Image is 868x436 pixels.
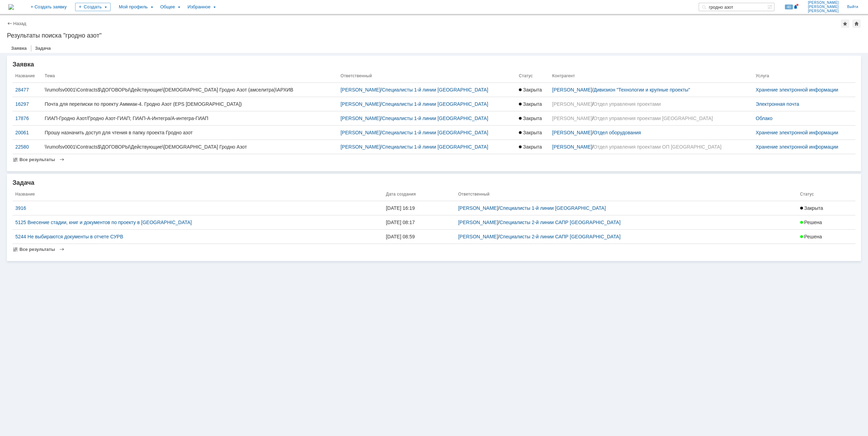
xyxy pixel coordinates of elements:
[519,116,542,121] span: Закрыта
[552,144,750,150] div: /
[499,205,606,211] a: Специалисты 1-й линии [GEOGRAPHIC_DATA]
[753,69,855,83] th: Услуга
[382,87,488,93] a: Специалисты 1-й линии [GEOGRAPHIC_DATA]
[800,205,823,211] span: Закрыта
[594,101,661,107] a: Отдел управления проектами
[15,205,380,211] div: 3916
[7,43,31,53] a: Заявка
[797,188,856,201] th: Статус
[13,180,855,186] div: Задача
[45,87,335,93] a: \\rumofsv0001\Contracts$\ДОГОВОРЫ\Действующие\[DEMOGRAPHIC_DATA] Гродно Азот (амселитра)\АРХИВ
[340,130,380,135] a: [PERSON_NAME]
[455,188,797,201] th: Ответственный
[340,144,380,150] a: [PERSON_NAME]
[45,130,335,135] a: Прошу назначить доступ для чтения в папку проекта Гродно азот
[15,234,380,239] div: 5244 Не выбираются документы в отчете СУРВ
[13,69,42,83] th: Название
[594,87,690,93] a: Дивизион "Технологии и крупные проекты"
[386,220,453,225] a: [DATE] 08:17
[756,144,838,150] a: Хранение электронной информации
[552,87,750,93] div: /
[552,87,592,93] a: [PERSON_NAME]
[45,101,335,107] div: Почта для переписки по проекту Аммиак-4. Гродно Азот (EPS [DEMOGRAPHIC_DATA])
[15,116,39,121] a: 17876
[382,144,488,150] a: Специалисты 1-й линии [GEOGRAPHIC_DATA]
[785,5,793,9] span: 40
[45,144,335,150] div: \\rumofsv0001\Contracts$\ДОГОВОРЫ\Действующие\[DEMOGRAPHIC_DATA] Гродно Азот
[852,19,861,28] div: Сделать домашней страницей
[552,101,750,107] div: /
[382,116,488,121] a: Специалисты 1-й линии [GEOGRAPHIC_DATA]
[808,5,839,9] span: [PERSON_NAME]
[499,220,620,225] a: Специалисты 2-й линии САПР [GEOGRAPHIC_DATA]
[519,144,542,150] span: Закрыта
[15,87,39,93] a: 28477
[382,130,488,135] a: Специалисты 1-й линии [GEOGRAPHIC_DATA]
[516,69,549,83] th: Статус
[756,87,838,93] a: Хранение электронной информации
[42,69,338,83] th: Тема
[8,4,14,10] img: logo
[552,130,592,135] a: [PERSON_NAME]
[340,130,513,135] div: /
[552,101,592,107] a: [PERSON_NAME]
[594,116,713,121] a: Отдел управления проектами [GEOGRAPHIC_DATA]
[756,116,772,121] a: Облако
[519,144,547,150] a: Закрыта
[552,130,750,135] div: /
[594,144,722,150] a: Отдел управления проектами ОП [GEOGRAPHIC_DATA]
[519,130,542,135] span: Закрыта
[458,205,794,211] div: /
[800,205,853,211] a: Закрыта
[383,188,456,201] th: Дата создания
[499,234,620,239] a: Специалисты 2-й линии САПР [GEOGRAPHIC_DATA]
[45,116,335,121] a: ГИАП-Гродно Азот/Гродно Азот-ГИАП; ГИАП-А-Интегра/А-интегра-ГИАП
[756,130,838,135] a: Хранение электронной информации
[808,1,839,5] span: [PERSON_NAME]
[800,234,853,239] a: Решена
[458,220,498,225] a: [PERSON_NAME]
[767,3,774,10] span: Расширенный поиск
[549,69,753,83] th: Контрагент
[800,220,822,225] span: Решена
[340,101,380,107] a: [PERSON_NAME]
[340,87,513,93] div: /
[386,205,453,211] a: [DATE] 16:19
[15,144,39,150] a: 22580
[340,101,513,107] div: /
[13,61,855,68] div: Заявка
[519,116,547,121] a: Закрыта
[519,130,547,135] a: Закрыта
[19,157,55,162] span: Все результаты
[340,116,513,121] div: /
[458,205,498,211] a: [PERSON_NAME]
[808,9,839,13] span: [PERSON_NAME]
[519,101,547,107] a: Закрыта
[338,69,516,83] th: Ответственный
[15,101,39,107] a: 16297
[841,19,849,28] div: Добавить в избранное
[15,220,380,225] a: 5125 Внесение стадии, книг и документов по проекту в [GEOGRAPHIC_DATA]
[13,188,383,201] th: Название
[7,32,861,39] div: Результаты поиска "гродно азот"
[458,234,498,239] a: [PERSON_NAME]
[552,116,750,121] div: /
[19,247,55,252] span: Все результаты
[519,101,542,107] span: Закрыта
[15,130,39,135] a: 20061
[800,234,822,239] span: Решена
[340,116,380,121] a: [PERSON_NAME]
[31,43,55,53] a: Задача
[13,21,26,26] a: Назад
[519,87,542,93] span: Закрыта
